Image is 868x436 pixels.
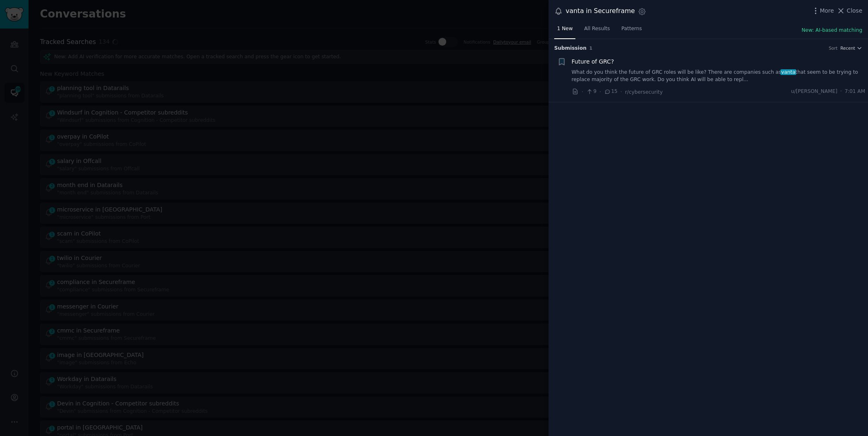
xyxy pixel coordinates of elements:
span: vanta [780,69,796,75]
a: What do you think the future of GRC roles will be like? There are companies such asvantathat seem... [572,69,866,83]
span: More [820,7,834,15]
span: r/cybersecurity [625,89,663,95]
a: 1 New [554,22,575,39]
span: Recent [840,45,855,51]
span: 15 [604,88,617,95]
span: 7:01 AM [845,88,865,95]
button: More [811,7,834,15]
span: 9 [586,88,596,95]
span: · [582,88,583,96]
a: Patterns [619,22,645,39]
span: · [840,88,842,95]
button: Recent [840,45,862,51]
span: Close [847,7,862,15]
a: All Results [581,22,612,39]
span: u/[PERSON_NAME] [791,88,837,95]
div: Sort [829,45,838,51]
span: All Results [584,25,610,33]
button: New: AI-based matching [802,27,862,34]
span: Patterns [621,25,642,33]
span: Submission [554,45,586,52]
a: Future of GRC? [572,57,614,66]
span: · [599,88,601,96]
span: 1 [589,46,592,51]
span: · [620,88,622,96]
span: 1 New [557,25,573,33]
button: Close [837,7,862,15]
div: vanta in Secureframe [566,6,635,16]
